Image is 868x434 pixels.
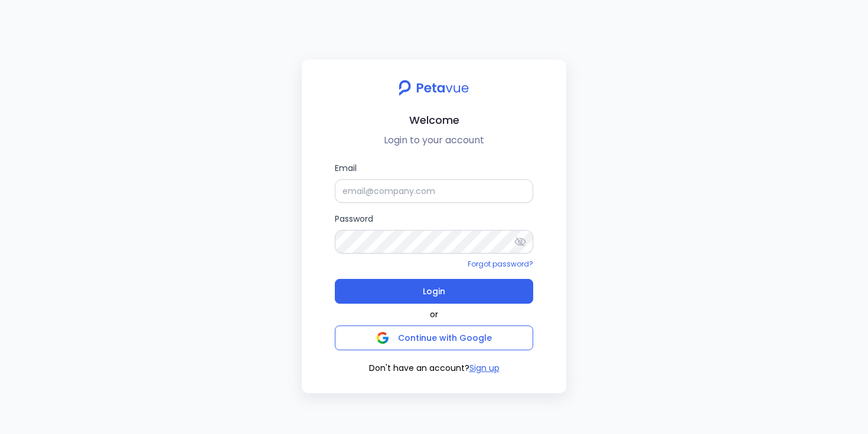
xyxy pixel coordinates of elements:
[335,230,533,254] input: Password
[391,74,477,102] img: petavue logo
[369,362,469,374] span: Don't have an account?
[469,362,500,374] button: Sign up
[311,133,557,147] p: Login to your account
[335,212,533,254] label: Password
[335,179,533,203] input: Email
[335,325,533,350] button: Continue with Google
[335,279,533,304] button: Login
[311,111,557,129] h2: Welcome
[423,283,445,300] span: Login
[335,162,533,203] label: Email
[468,259,533,269] a: Forgot password?
[430,308,438,321] span: or
[398,332,492,344] span: Continue with Google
